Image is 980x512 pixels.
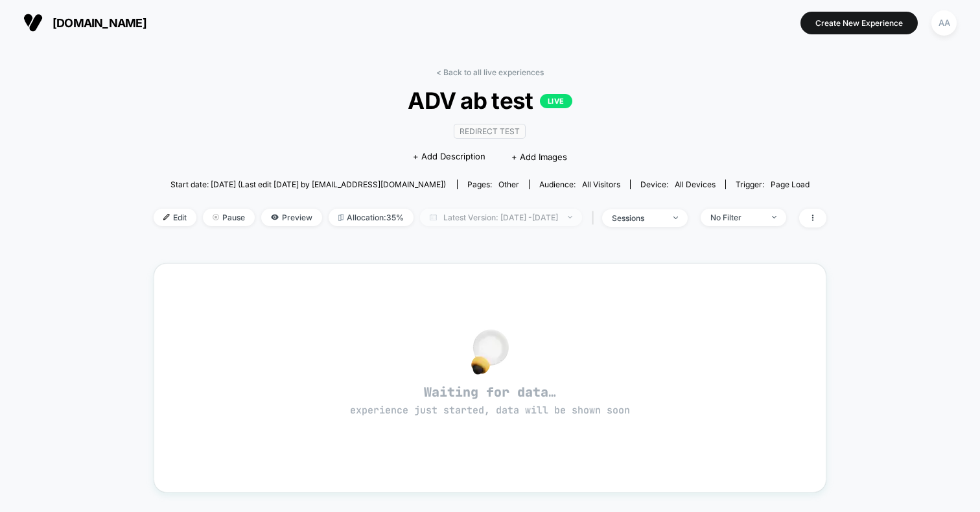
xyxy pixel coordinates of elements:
button: Create New Experience [800,12,918,34]
p: LIVE [540,94,572,108]
span: experience just started, data will be shown soon [350,404,630,417]
span: Start date: [DATE] (Last edit [DATE] by [EMAIL_ADDRESS][DOMAIN_NAME]) [170,180,446,189]
span: Waiting for data… [177,384,803,417]
span: Device: [630,180,725,189]
span: all devices [675,180,716,189]
button: [DOMAIN_NAME] [19,12,150,33]
div: No Filter [710,213,762,222]
div: Pages: [467,180,519,189]
span: | [589,209,602,227]
img: calendar [430,214,437,220]
span: Allocation: 35% [329,209,414,226]
div: Audience: [539,180,620,189]
span: Pause [203,209,255,226]
span: Edit [154,209,196,226]
div: sessions [612,213,664,223]
span: Redirect Test [454,124,526,139]
span: Preview [261,209,322,226]
span: other [498,180,519,189]
span: [DOMAIN_NAME] [52,16,146,30]
img: no_data [471,329,509,375]
img: end [213,214,219,220]
a: < Back to all live experiences [436,67,544,77]
span: + Add Images [511,152,567,162]
img: end [772,216,776,218]
img: end [568,216,572,218]
img: end [673,216,678,219]
img: rebalance [338,214,344,221]
span: Page Load [771,180,810,189]
span: Latest Version: [DATE] - [DATE] [420,209,582,226]
span: All Visitors [582,180,620,189]
button: AA [927,10,961,36]
img: Visually logo [23,13,43,32]
img: edit [163,214,170,220]
div: Trigger: [736,180,810,189]
span: + Add Description [413,150,485,163]
div: AA [931,10,957,36]
span: ADV ab test [187,87,793,114]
